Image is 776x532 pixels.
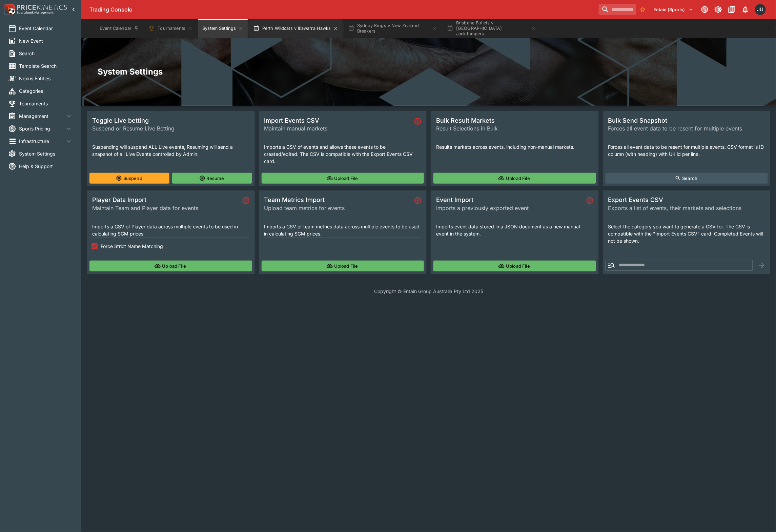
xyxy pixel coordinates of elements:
[19,62,73,69] span: Template Search
[608,124,765,132] span: Forces all event data to be resent for multiple events
[19,25,73,32] span: Event Calendar
[755,4,766,15] div: Justin.Walsh
[144,19,197,38] button: Tournaments
[101,243,163,250] span: Force Strict Name Matching
[344,19,442,38] button: Sydney Kings v New Zealand Breakers
[433,261,596,271] button: Upload File
[608,223,765,244] p: Select the category you want to generate a CSV for. The CSV is compatible with the "Import Events...
[92,204,240,212] span: Maintain Team and Player data for events
[19,150,73,157] span: System Settings
[92,117,249,124] span: Toggle Live betting
[436,196,584,204] span: Event Import
[172,173,252,184] button: Resume
[436,143,593,150] p: Results markets across events, including non-manual markets.
[753,2,768,17] button: Justin.Walsh
[264,124,412,132] span: Maintain manual markets
[2,3,16,16] img: PriceKinetics Logo
[17,5,67,10] img: PriceKinetics
[606,173,768,184] button: Search
[739,3,752,16] button: Notifications
[19,112,65,120] span: Management
[436,117,593,124] span: Bulk Result Markets
[92,124,249,132] span: Suspend or Resume Live Betting
[262,173,424,184] button: Upload File
[89,261,252,271] button: Upload File
[726,3,738,16] button: Documentation
[264,196,412,204] span: Team Metrics Import
[17,11,54,14] img: Sportsbook Management
[264,223,422,237] p: Imports a CSV of team metrics data across multiple events to be used in calculating SGM prices.
[19,163,73,170] span: Help & Support
[436,124,593,132] span: Result Selections in Bulk
[650,4,697,15] button: Select Tenant
[92,196,240,204] span: Player Data Import
[264,117,412,124] span: Import Events CSV
[98,66,760,77] h2: System Settings
[19,75,73,82] span: Nexus Entities
[89,173,169,184] button: Suspend
[699,3,711,16] button: Connected to PK
[608,196,765,204] span: Export Events CSV
[637,4,648,15] button: No Bookmarks
[599,4,636,15] input: search
[89,6,596,13] div: Trading Console
[19,125,65,132] span: Sports Pricing
[19,100,73,107] span: Tournaments
[264,204,412,212] span: Upload team metrics for events
[608,204,765,212] span: Exports a list of events, their markets and selections
[19,50,73,57] span: Search
[92,143,249,158] p: Suspending will suspend ALL Live events, Resuming will send a snapshot of all Live Events control...
[608,143,765,158] p: Forces all event data to be resent for multiple events. CSV format is ID column (with heading) wi...
[433,173,596,184] button: Upload File
[264,143,422,165] p: Imports a CSV of events and allows these events to be created/edited. The CSV is compatible with ...
[19,138,65,145] span: Infrastructure
[436,223,593,237] p: Imports event data stored in a JSON document as a new manual event in the system.
[249,19,343,38] button: Perth Wildcats v Illawarra Hawks
[96,19,143,38] button: Event Calendar
[92,223,249,237] p: Imports a CSV of Player data across multiple events to be used in calculating SGM prices.
[443,19,540,38] button: Brisbane Bullets v [GEOGRAPHIC_DATA] JackJumpers
[198,19,247,38] button: System Settings
[19,87,73,95] span: Categories
[436,204,584,212] span: Imports a previously exported event
[262,261,424,271] button: Upload File
[81,288,776,295] p: Copyright © Entain Group Australia Pty Ltd 2025
[608,117,765,124] span: Bulk Send Snapshot
[712,3,724,16] button: Toggle light/dark mode
[19,37,73,44] span: New Event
